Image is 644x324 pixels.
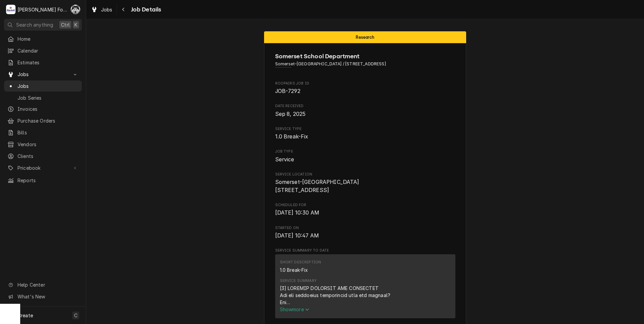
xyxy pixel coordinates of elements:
a: Invoices [4,103,82,115]
a: Jobs [4,80,82,92]
a: Vendors [4,139,82,150]
span: Job Type [275,149,455,154]
div: Service Location [275,172,455,194]
span: Somerset-[GEOGRAPHIC_DATA] [STREET_ADDRESS] [275,179,359,193]
span: Invoices [18,105,78,112]
span: Reports [18,177,78,184]
button: Search anythingCtrlK [4,19,82,31]
span: Roopairs Job ID [275,81,455,86]
span: JOB-7292 [275,88,300,94]
span: K [74,21,77,28]
span: What's New [18,293,78,300]
span: Sep 8, 2025 [275,111,306,117]
span: Address [275,61,455,67]
span: Show more [280,306,310,312]
span: Purchase Orders [18,117,78,124]
span: Pricebook [18,164,68,171]
div: Chris Murphy (103)'s Avatar [71,5,80,14]
span: Calendar [18,47,78,54]
div: Short Description [280,260,321,265]
span: Ctrl [61,21,70,28]
span: Help Center [18,281,78,288]
div: [PERSON_NAME] Food Equipment Service [18,6,67,13]
div: Job Type [275,149,455,163]
span: Research [356,35,374,39]
span: Job Type [275,156,455,164]
a: Go to What's New [4,291,82,302]
a: Job Series [4,92,82,103]
span: Roopairs Job ID [275,87,455,95]
span: 1.0 Break-Fix [275,133,309,140]
span: Job Details [129,5,161,14]
div: M [6,5,15,14]
span: Service Location [275,172,455,177]
a: Go to Pricebook [4,162,82,173]
span: Service Type [275,126,455,132]
span: Date Received [275,103,455,109]
div: Client Information [275,52,455,72]
div: C( [71,5,80,14]
span: Jobs [18,71,68,78]
a: Go to Jobs [4,69,82,80]
div: 1.0 Break-Fix [280,266,308,273]
span: Scheduled For [275,209,455,217]
span: Service [275,156,294,163]
span: Estimates [18,59,78,66]
div: Marshall Food Equipment Service's Avatar [6,5,15,14]
div: Scheduled For [275,202,455,217]
span: Started On [275,225,455,231]
a: Go to Help Center [4,279,82,290]
div: Service Summary [275,254,455,321]
span: [DATE] 10:30 AM [275,209,319,216]
a: Bills [4,127,82,138]
div: Service Summary [280,278,317,284]
div: Status [264,31,466,43]
span: Service Type [275,133,455,141]
div: Service Summary To Date [275,248,455,321]
a: Calendar [4,45,82,56]
span: Scheduled For [275,202,455,208]
a: Reports [4,175,82,186]
div: Started On [275,225,455,240]
button: Showmore [280,306,425,313]
button: Navigate back [118,4,129,15]
span: Started On [275,232,455,240]
span: Home [18,35,78,42]
span: Search anything [16,21,53,28]
span: Jobs [101,6,112,13]
span: Vendors [18,141,78,148]
span: Create [18,313,33,318]
span: Job Series [18,94,78,101]
span: [DATE] 10:47 AM [275,232,319,239]
span: Date Received [275,110,455,118]
div: Roopairs Job ID [275,81,455,95]
a: Clients [4,151,82,162]
a: Purchase Orders [4,115,82,126]
span: Service Location [275,178,455,194]
a: Home [4,33,82,44]
span: Name [275,52,455,61]
a: Jobs [88,4,115,15]
a: Estimates [4,57,82,68]
span: Clients [18,153,78,160]
span: Jobs [18,83,78,90]
span: Bills [18,129,78,136]
div: Date Received [275,103,455,118]
span: C [74,312,77,319]
div: Service Type [275,126,455,141]
span: Service Summary To Date [275,248,455,253]
div: [3] LOREMIP DOLORSIT AME CONSECTET Adi eli seddoeius temporincid utla etd magnaal? Eni Admi venia... [280,285,425,306]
